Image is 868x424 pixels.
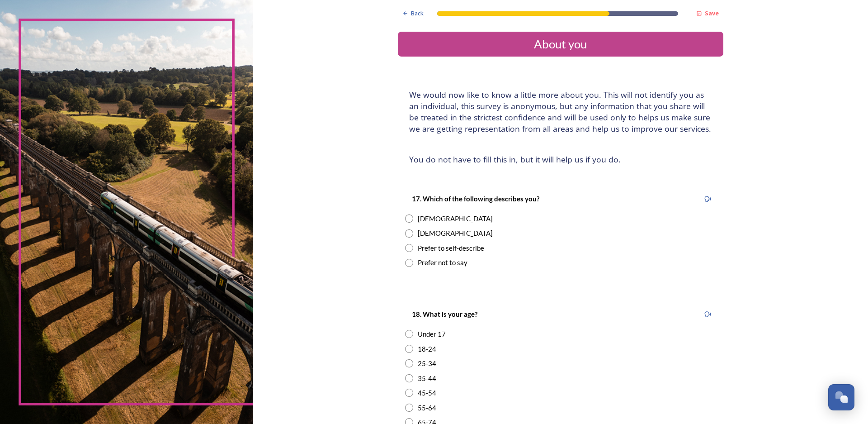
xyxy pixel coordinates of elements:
[418,358,436,369] div: 25-34
[418,243,484,253] div: Prefer to self-describe
[418,228,493,238] div: [DEMOGRAPHIC_DATA]
[411,9,424,18] span: Back
[418,403,436,413] div: 55-64
[412,195,539,203] strong: 17. Which of the following describes you?
[418,257,467,268] div: Prefer not to say
[828,384,854,410] button: Open Chat
[418,373,436,384] div: 35-44
[418,344,436,354] div: 18-24
[705,9,719,17] strong: Save
[409,89,712,134] h4: We would now like to know a little more about you. This will not identify you as an individual, t...
[412,310,477,318] strong: 18. What is your age?
[418,329,446,339] div: Under 17
[418,388,436,398] div: 45-54
[401,35,720,53] div: About you
[409,154,712,165] h4: You do not have to fill this in, but it will help us if you do.
[418,214,493,224] div: [DEMOGRAPHIC_DATA]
